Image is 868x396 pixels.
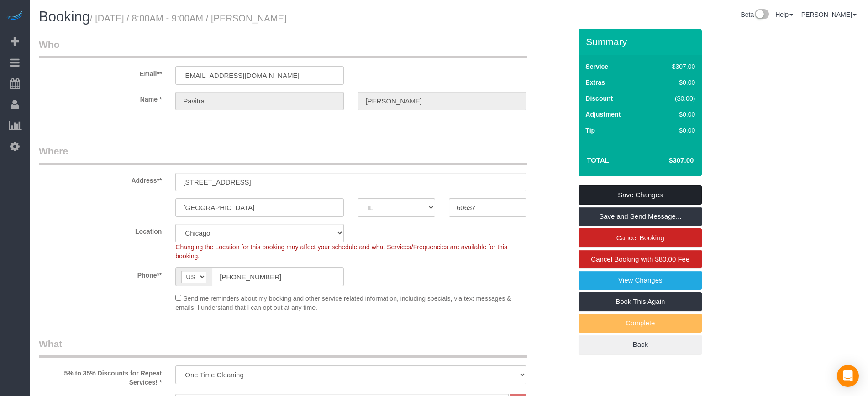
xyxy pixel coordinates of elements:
[585,78,605,87] label: Extras
[653,126,695,135] div: $0.00
[175,92,344,110] input: First Name**
[653,110,695,119] div: $0.00
[579,207,702,226] a: Save and Send Message...
[837,365,859,387] div: Open Intercom Messenger
[754,9,769,21] img: New interface
[653,78,695,87] div: $0.00
[90,13,287,23] small: / [DATE] / 8:00AM - 9:00AM / [PERSON_NAME]
[653,62,695,71] div: $307.00
[579,185,702,205] a: Save Changes
[586,36,697,47] h3: Summary
[585,126,595,135] label: Tip
[39,144,527,165] legend: Where
[642,157,694,165] h4: $307.00
[653,94,695,103] div: ($0.00)
[32,365,168,387] label: 5% to 35% Discounts for Repeat Services! *
[39,337,527,358] legend: What
[800,11,857,18] a: [PERSON_NAME]
[591,255,689,263] span: Cancel Booking with $80.00 Fee
[32,92,168,104] label: Name *
[585,62,608,71] label: Service
[175,295,511,311] span: Send me reminders about my booking and other service related information, including specials, via...
[741,11,769,18] a: Beta
[39,38,527,58] legend: Who
[449,198,526,217] input: Zip Code**
[579,292,702,311] a: Book This Again
[579,271,702,290] a: View Changes
[585,94,613,103] label: Discount
[5,9,24,22] img: Automaid Logo
[585,110,621,119] label: Adjustment
[587,156,609,164] strong: Total
[579,335,702,354] a: Back
[579,228,702,247] a: Cancel Booking
[175,243,507,260] span: Changing the Location for this booking may affect your schedule and what Services/Frequencies are...
[775,11,793,18] a: Help
[358,92,526,110] input: Last Name*
[39,9,90,25] span: Booking
[579,250,702,269] a: Cancel Booking with $80.00 Fee
[32,224,168,236] label: Location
